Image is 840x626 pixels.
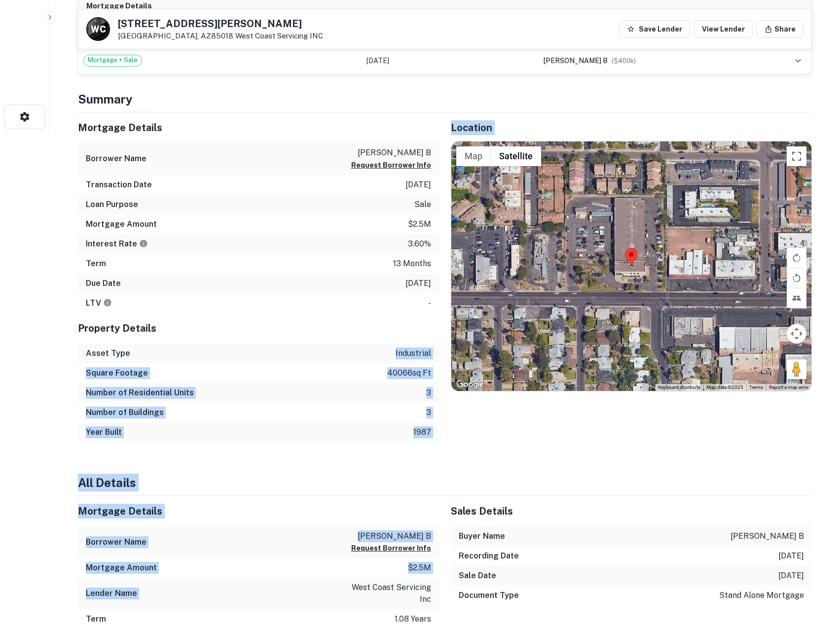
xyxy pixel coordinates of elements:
[787,268,806,288] button: Rotate map counterclockwise
[459,590,519,601] h6: Document Type
[730,530,804,542] p: [PERSON_NAME] b
[86,348,130,359] h6: Asset Type
[78,321,439,336] h5: Property Details
[769,384,808,390] a: Report a map error
[86,613,106,625] h6: Term
[787,248,806,268] button: Rotate map clockwise
[86,367,148,379] h6: Square Footage
[86,153,146,165] h6: Borrower Name
[362,47,538,74] td: [DATE]
[408,238,431,250] p: 3.60%
[86,0,803,12] h6: Mortgage Details
[351,159,431,171] button: Request Borrower Info
[778,550,804,562] p: [DATE]
[787,146,806,166] button: Toggle fullscreen view
[543,57,608,65] span: [PERSON_NAME] b
[658,384,700,391] button: Keyboard shortcuts
[778,570,804,582] p: [DATE]
[342,582,431,605] p: west coast servicing inc
[694,20,753,38] a: View Lender
[86,258,106,270] h6: Term
[86,297,112,309] h6: LTV
[456,146,491,166] button: Show street map
[757,20,803,38] button: Share
[86,278,121,289] h6: Due Date
[86,562,157,574] h6: Mortgage Amount
[787,324,806,344] button: Map camera controls
[118,19,323,29] h5: [STREET_ADDRESS][PERSON_NAME]
[405,278,431,289] p: [DATE]
[86,179,152,191] h6: Transaction Date
[235,32,323,40] a: West Coast Servicing INC
[78,504,439,519] h5: Mortgage Details
[426,387,431,399] p: 3
[413,426,431,438] p: 1987
[612,57,636,65] span: ($ 400k )
[787,288,806,308] button: Tilt map
[459,550,519,562] h6: Recording Date
[491,146,541,166] button: Show satellite imagery
[719,590,804,601] p: stand alone mortgage
[459,570,496,582] h6: Sale Date
[84,55,142,65] span: Mortgage + Sale
[78,474,812,491] h4: All Details
[428,297,431,309] p: -
[387,367,431,379] p: 40066 sq ft
[454,378,486,391] img: Google
[351,542,431,554] button: Request Borrower Info
[86,426,122,438] h6: Year Built
[787,359,806,379] button: Drag Pegman onto the map to open Street View
[393,258,431,270] p: 13 months
[351,147,431,159] p: [PERSON_NAME] b
[791,547,840,594] iframe: Chat Widget
[78,120,439,135] h5: Mortgage Details
[86,218,157,230] h6: Mortgage Amount
[91,23,105,36] p: W C
[86,407,164,418] h6: Number of Buildings
[86,387,194,399] h6: Number of Residential Units
[86,17,110,41] a: W C
[86,588,137,599] h6: Lender Name
[351,530,431,542] p: [PERSON_NAME] b
[395,613,431,625] p: 1.08 years
[118,32,323,40] p: [GEOGRAPHIC_DATA], AZ85018
[459,530,505,542] h6: Buyer Name
[451,504,812,519] h5: Sales Details
[405,179,431,191] p: [DATE]
[139,239,148,248] svg: The interest rates displayed on the website are for informational purposes only and may be report...
[86,536,146,548] h6: Borrower Name
[78,90,812,108] h4: Summary
[706,384,743,390] span: Map data ©2025
[749,384,763,390] a: Terms (opens in new tab)
[408,562,431,574] p: $2.5m
[619,20,690,38] button: Save Lender
[414,199,431,210] p: sale
[408,218,431,230] p: $2.5m
[426,407,431,418] p: 3
[451,120,812,135] h5: Location
[86,199,138,210] h6: Loan Purpose
[86,238,148,250] h6: Interest Rate
[454,378,486,391] a: Open this area in Google Maps (opens a new window)
[103,298,112,307] svg: LTVs displayed on the website are for informational purposes only and may be reported incorrectly...
[396,348,431,359] p: industrial
[790,52,806,69] button: expand row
